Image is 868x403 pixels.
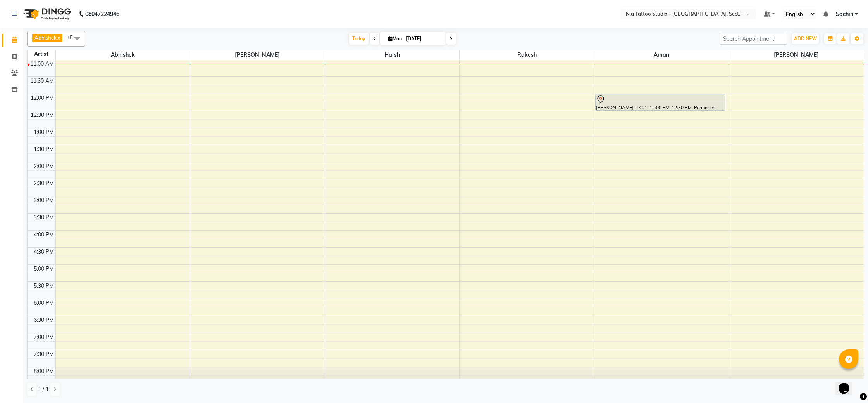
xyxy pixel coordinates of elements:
div: [PERSON_NAME], TK01, 12:00 PM-12:30 PM, Permanent Tattoo [596,94,725,110]
span: Today [349,33,369,45]
iframe: chat widget [835,372,860,395]
b: 08047224946 [85,3,119,25]
span: Mon [386,36,404,42]
span: Aman [594,50,729,60]
div: 11:00 AM [29,60,55,68]
div: 7:00 PM [32,333,55,341]
div: 6:00 PM [32,299,55,307]
span: [PERSON_NAME] [729,50,864,60]
input: Search Appointment [720,33,787,45]
div: 6:30 PM [32,316,55,324]
span: ADD NEW [794,36,817,42]
div: 1:30 PM [32,145,55,153]
div: 4:30 PM [32,248,55,256]
div: Artist [28,50,55,58]
span: Rakesh [460,50,594,60]
input: 2025-09-01 [404,33,443,45]
span: 1 / 1 [38,385,49,393]
img: logo [20,3,73,25]
div: 3:00 PM [32,196,55,205]
span: +5 [67,34,79,40]
a: x [57,35,60,41]
div: 7:30 PM [32,350,55,358]
div: 12:00 PM [29,94,55,102]
button: ADD NEW [792,33,819,44]
div: 2:30 PM [32,179,55,188]
div: 8:00 PM [32,367,55,375]
div: 2:00 PM [32,162,55,170]
div: 4:00 PM [32,231,55,239]
span: Abhishek [34,35,57,41]
span: [PERSON_NAME] [190,50,325,60]
div: 12:30 PM [29,111,55,119]
div: 5:00 PM [32,265,55,273]
span: Abhishek [56,50,190,60]
span: Harsh [325,50,460,60]
span: Sachin [836,10,853,18]
div: 1:00 PM [32,128,55,136]
div: 5:30 PM [32,282,55,290]
div: 3:30 PM [32,214,55,222]
div: 11:30 AM [29,77,55,85]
